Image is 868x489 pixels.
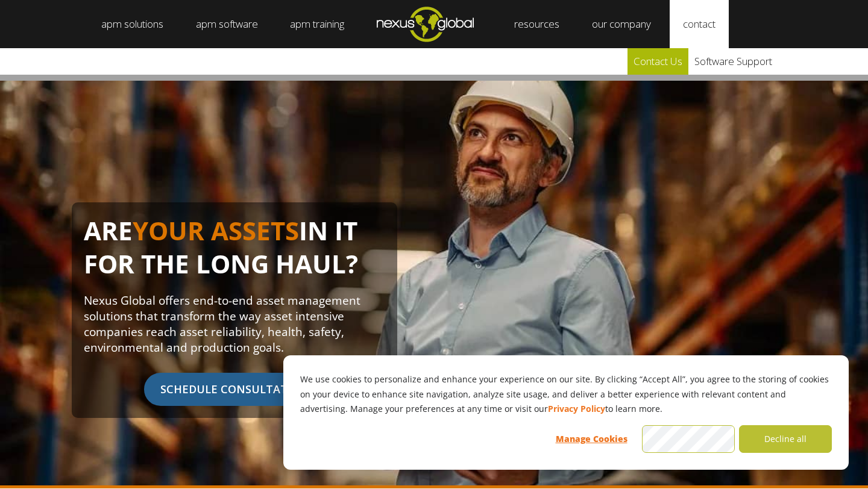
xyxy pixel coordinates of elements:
[545,425,638,453] button: Manage Cookies
[688,48,778,75] a: Software Support
[300,372,832,417] p: We use cookies to personalize and enhance your experience on our site. By clicking “Accept All”, ...
[84,293,385,355] p: Nexus Global offers end-to-end asset management solutions that transform the way asset intensive ...
[133,213,299,248] span: YOUR ASSETS
[627,48,688,75] a: Contact Us
[283,355,849,470] div: Cookie banner
[84,214,385,293] h1: ARE IN IT FOR THE LONG HAUL?
[144,373,325,406] span: SCHEDULE CONSULTATION
[642,425,735,453] button: Accept all
[739,425,832,453] button: Decline all
[548,402,605,417] a: Privacy Policy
